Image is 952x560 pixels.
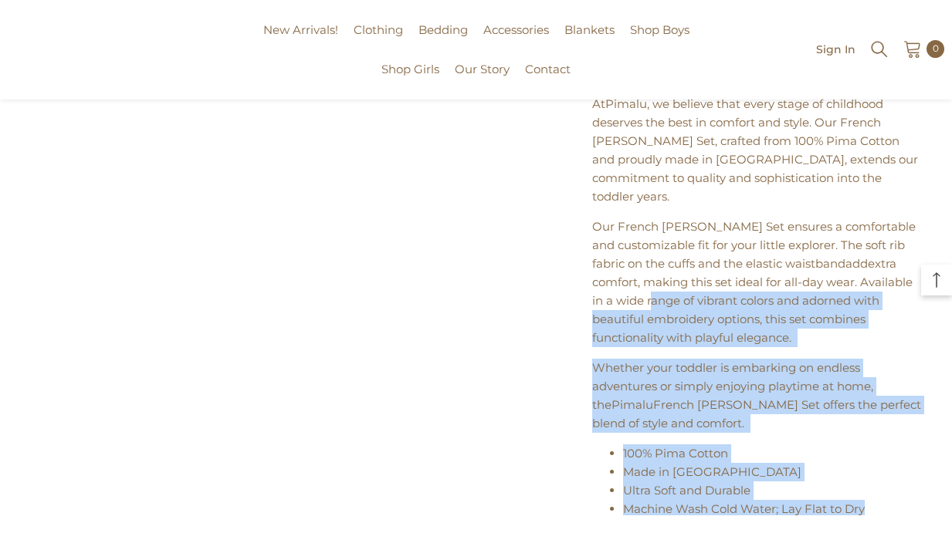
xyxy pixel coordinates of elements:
a: Bedding [411,21,476,60]
span: add [845,256,868,271]
a: New Arrivals! [256,21,346,60]
a: Our Story [447,60,517,100]
span: French [PERSON_NAME] Set offers the perfect blend of style and comfort. [592,397,921,430]
span: Pimalu [605,96,647,111]
a: Blankets [557,21,622,60]
span: Machine Wash Cold Water; Lay Flat to Dry [623,501,865,516]
span: Our French [PERSON_NAME] Set ensures a comfortable and customizable fit for your little explorer.... [592,219,916,271]
span: Accessories [483,22,549,37]
span: Ultra Soft and Durable [623,483,750,498]
span: 100% Pima Cotton [623,446,728,460]
span: Shop Girls [381,62,439,76]
span: Our Story [455,62,510,76]
span: Made in [GEOGRAPHIC_DATA] [623,464,801,479]
span: Whether your toddler is embarking on endless adventures or simply enjoying playtime at home, the [592,360,873,412]
span: Sign In [816,44,855,55]
a: Sign In [816,43,855,55]
span: Shop Boys [630,22,689,37]
a: Accessories [476,21,557,60]
span: New Arrivals! [263,22,338,37]
span: Clothing [354,22,403,37]
span: At [592,96,605,111]
a: Contact [517,60,578,100]
a: Pimalu [8,44,56,56]
summary: Search [869,38,889,59]
span: Bedding [418,22,468,37]
a: Clothing [346,21,411,60]
span: Blankets [564,22,615,37]
a: Shop Boys [622,21,697,60]
span: 0 [933,40,939,57]
span: Contact [525,62,571,76]
a: Shop Girls [374,60,447,100]
span: extra comfort, making this set ideal for all-day wear. Available in a wide range of vibrant color... [592,256,913,345]
span: Pimalu [612,397,653,412]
